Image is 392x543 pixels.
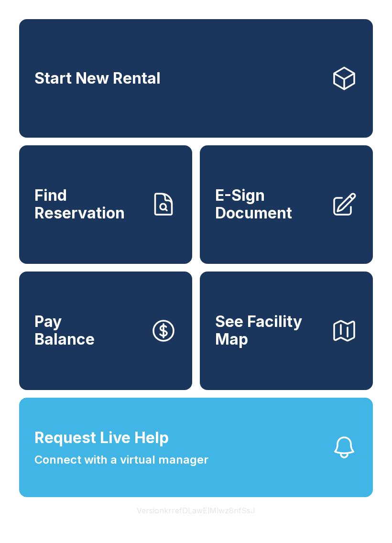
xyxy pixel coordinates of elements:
span: Request Live Help [34,426,169,449]
span: Connect with a virtual manager [34,451,208,468]
a: Start New Rental [19,19,373,138]
a: E-Sign Document [200,145,373,264]
span: Find Reservation [34,187,142,222]
span: Pay Balance [34,313,95,348]
button: VersionkrrefDLawElMlwz8nfSsJ [129,497,263,524]
span: See Facility Map [215,313,323,348]
span: E-Sign Document [215,187,323,222]
span: Start New Rental [34,70,161,87]
button: Request Live HelpConnect with a virtual manager [19,398,373,497]
button: PayBalance [19,271,192,390]
a: Find Reservation [19,145,192,264]
button: See Facility Map [200,271,373,390]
